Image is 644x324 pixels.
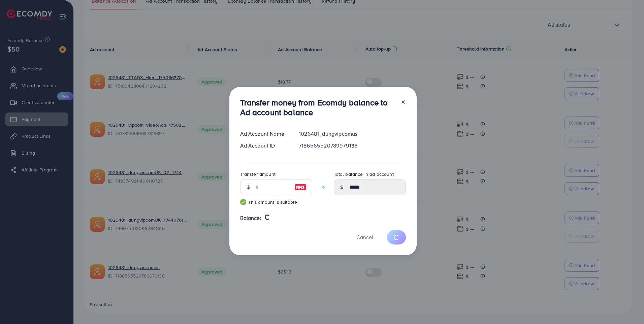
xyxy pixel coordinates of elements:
[240,199,312,205] small: This amount is suitable
[240,214,261,222] span: Balance:
[293,142,411,150] div: 7186565520789979138
[293,130,411,138] div: 1026481_dungvipcomus
[240,171,276,177] label: Transfer amount
[615,294,639,319] iframe: Chat
[240,98,395,117] h3: Transfer money from Ecomdy balance to Ad account balance
[235,142,294,150] div: Ad Account ID
[294,183,307,191] img: image
[240,199,246,205] img: guide
[235,130,294,138] div: Ad Account Name
[356,233,373,241] span: Cancel
[334,171,394,177] label: Total balance in ad account
[348,230,382,245] button: Cancel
